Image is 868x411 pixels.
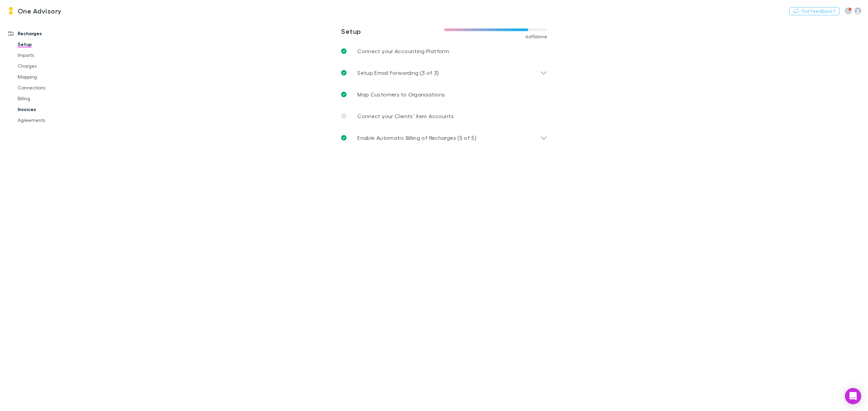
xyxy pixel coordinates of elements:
[11,50,97,61] a: Imports
[357,69,439,77] p: Setup Email Forwarding (3 of 3)
[1,28,97,39] a: Recharges
[11,39,97,50] a: Setup
[336,105,553,127] a: Connect your Clients’ Xero Accounts
[336,40,553,62] a: Connect your Accounting Platform
[11,71,97,82] a: Mapping
[336,127,553,149] div: Enable Automatic Billing of Recharges (5 of 5)
[336,62,553,84] div: Setup Email Forwarding (3 of 3)
[7,7,15,15] img: One Advisory's Logo
[789,7,840,15] button: Got Feedback?
[845,388,861,404] div: Open Intercom Messenger
[18,7,62,15] h3: One Advisory
[11,93,97,104] a: Billing
[3,3,66,19] a: One Advisory
[357,112,454,120] p: Connect your Clients’ Xero Accounts
[11,104,97,115] a: Invoices
[336,84,553,105] a: Map Customers to Organisations
[11,61,97,71] a: Charges
[357,134,476,142] p: Enable Automatic Billing of Recharges (5 of 5)
[357,90,445,99] p: Map Customers to Organisations
[525,34,548,39] span: 4 of 5 done
[341,27,444,35] h3: Setup
[357,47,449,55] p: Connect your Accounting Platform
[11,82,97,93] a: Connections
[11,115,97,126] a: Agreements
